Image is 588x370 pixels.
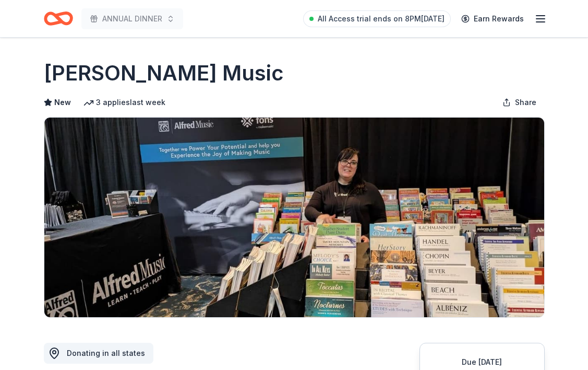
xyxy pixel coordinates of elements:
button: ANNUAL DINNER [81,8,183,29]
span: ANNUAL DINNER [102,13,162,25]
h1: [PERSON_NAME] Music [44,59,284,88]
span: All Access trial ends on 8PM[DATE] [318,13,445,25]
span: Donating in all states [67,349,145,357]
div: 3 applies last week [83,96,165,109]
a: All Access trial ends on 8PM[DATE] [303,10,451,27]
img: Image for Alfred Music [44,118,544,317]
div: Due [DATE] [433,356,532,368]
a: Earn Rewards [455,9,530,28]
span: New [54,96,71,109]
a: Home [44,6,73,31]
span: Share [515,96,536,109]
button: Share [494,92,545,113]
